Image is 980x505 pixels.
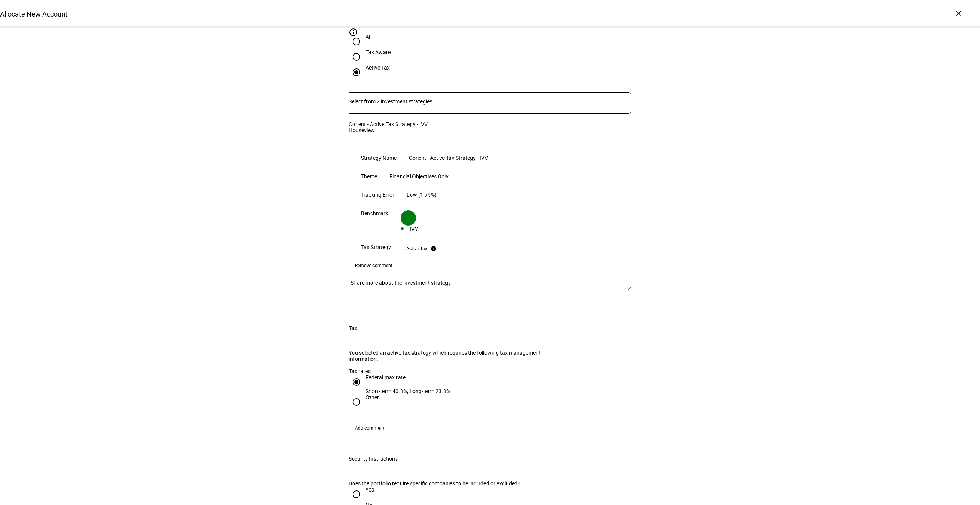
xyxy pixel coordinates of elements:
[366,394,379,400] div: Other
[430,246,437,252] mat-icon: info
[355,259,392,272] span: Remove comment
[349,121,631,127] div: Corient - Active Tax Strategy - IVV
[349,259,399,272] button: Remove comment
[361,173,377,179] div: Theme
[389,173,449,179] div: Financial Objectives Only
[349,98,631,105] input: Number
[410,226,418,232] div: IVV
[355,422,384,434] span: Add comment
[349,350,546,362] div: You selected an active tax strategy which requires the following tax management information.
[361,244,391,250] div: Tax Strategy
[366,487,374,493] div: Yes
[406,246,427,252] div: Active Tax
[349,480,546,487] div: Does the portfolio require specific companies to be included or excluded?
[349,368,631,374] div: Tax rates
[349,456,398,462] div: Security Instructions
[366,49,391,55] div: Tax Aware
[952,7,965,19] div: ×
[351,280,451,286] mat-label: Share more about the investment strategy
[407,192,437,198] div: Low (1.75%)
[361,192,394,198] div: Tracking Error
[349,127,631,133] div: Houseview
[366,374,450,380] div: Federal max rate
[349,422,391,434] button: Add comment
[366,388,450,394] div: Short-term 40.8%, Long-term 23.8%
[349,28,358,37] mat-icon: info_outline
[409,155,488,161] div: Corient - Active Tax Strategy - IVV
[361,155,397,161] div: Strategy Name
[366,34,371,40] div: All
[361,210,388,216] div: Benchmark
[366,65,390,71] div: Active Tax
[349,22,631,34] plt-strategy-filter-column-header: Tax Strategy
[349,325,357,331] div: Tax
